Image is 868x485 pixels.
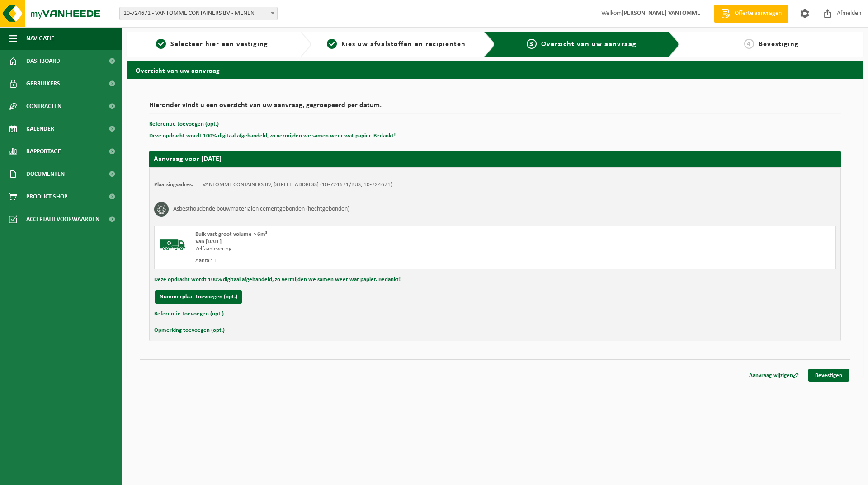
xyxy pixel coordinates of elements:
[341,41,466,48] span: Kies uw afvalstoffen en recipiënten
[159,231,186,258] img: BL-SO-LV.png
[26,118,54,140] span: Kalender
[744,39,754,49] span: 4
[154,325,225,336] button: Opmerking toevoegen (opt.)
[732,9,784,18] span: Offerte aanvragen
[149,130,396,142] button: Deze opdracht wordt 100% digitaal afgehandeld, zo vermijden we samen weer wat papier. Bedankt!
[203,181,392,188] td: VANTOMME CONTAINERS BV, [STREET_ADDRESS] (10-724671/BUS, 10-724671)
[127,61,863,79] h2: Overzicht van uw aanvraag
[154,308,224,320] button: Referentie toevoegen (opt.)
[26,185,67,208] span: Product Shop
[154,274,401,286] button: Deze opdracht wordt 100% digitaal afgehandeld, zo vermijden we samen weer wat papier. Bedankt!
[154,182,193,188] strong: Plaatsingsadres:
[759,41,799,48] span: Bevestiging
[119,7,278,20] span: 10-724671 - VANTOMME CONTAINERS BV - MENEN
[120,7,277,20] span: 10-724671 - VANTOMME CONTAINERS BV - MENEN
[26,208,99,231] span: Acceptatievoorwaarden
[26,50,60,72] span: Dashboard
[26,163,65,185] span: Documenten
[155,290,242,304] button: Nummerplaat toevoegen (opt.)
[327,39,337,49] span: 2
[742,369,806,382] a: Aanvraag wijzigen
[26,95,61,118] span: Contracten
[154,155,222,163] strong: Aanvraag voor [DATE]
[26,72,60,95] span: Gebruikers
[156,39,166,49] span: 1
[541,41,637,48] span: Overzicht van uw aanvraag
[26,140,61,163] span: Rapportage
[26,27,54,50] span: Navigatie
[195,239,222,245] strong: Van [DATE]
[622,10,700,17] strong: [PERSON_NAME] VANTOMME
[714,5,788,23] a: Offerte aanvragen
[173,202,349,217] h3: Asbesthoudende bouwmaterialen cementgebonden (hechtgebonden)
[195,257,531,264] div: Aantal: 1
[527,39,537,49] span: 3
[149,118,219,130] button: Referentie toevoegen (opt.)
[195,245,531,253] div: Zelfaanlevering
[808,369,849,382] a: Bevestigen
[316,39,477,50] a: 2Kies uw afvalstoffen en recipiënten
[170,41,268,48] span: Selecteer hier een vestiging
[131,39,293,50] a: 1Selecteer hier een vestiging
[195,231,267,237] span: Bulk vast groot volume > 6m³
[149,102,841,114] h2: Hieronder vindt u een overzicht van uw aanvraag, gegroepeerd per datum.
